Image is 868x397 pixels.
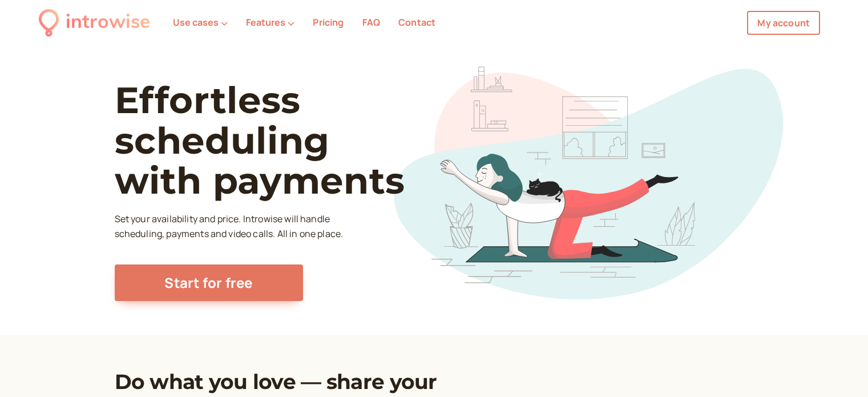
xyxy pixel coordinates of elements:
a: Pricing [313,16,344,29]
a: introwise [39,7,150,38]
button: Use cases [173,17,228,27]
a: Contact [398,16,435,29]
h1: Effortless scheduling with payments [115,80,446,200]
div: introwise [66,7,150,38]
a: Start for free [115,264,303,301]
a: FAQ [362,16,380,29]
button: Features [246,17,294,27]
p: Set your availability and price. Introwise will handle scheduling, payments and video calls. All ... [115,212,346,242]
a: My account [747,11,820,35]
